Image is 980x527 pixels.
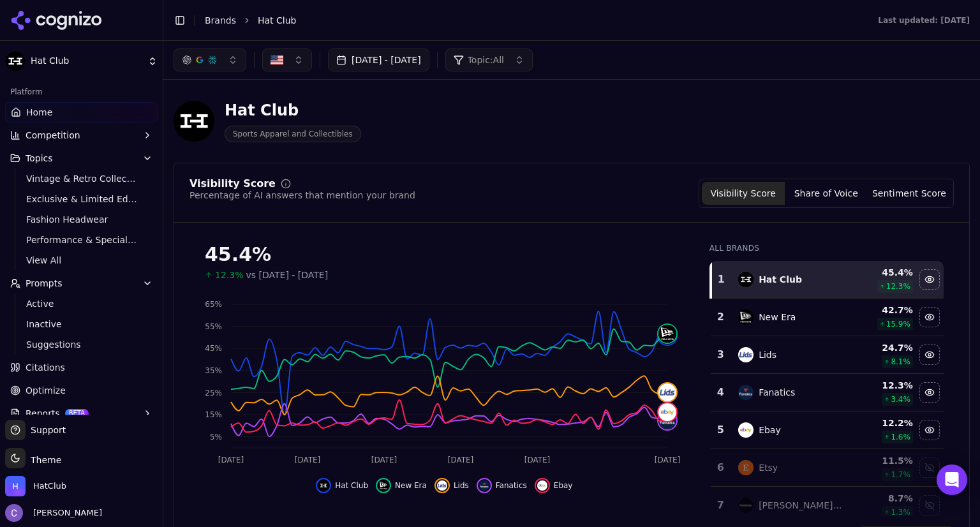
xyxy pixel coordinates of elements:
button: Open user button [5,504,102,522]
tspan: [DATE] [371,456,397,464]
a: Vintage & Retro Collections [21,170,142,188]
img: lids [738,347,754,362]
img: lids [437,480,447,491]
div: 3 [716,347,725,362]
img: fanatics [479,480,489,491]
span: Hat Club [258,14,296,27]
span: Home [26,106,52,119]
div: Open Intercom Messenger [937,464,967,495]
span: 12.3% [215,269,243,281]
div: New Era [759,311,796,323]
div: Percentage of AI answers that mention your brand [189,189,415,202]
tspan: 55% [205,322,222,331]
button: [DATE] - [DATE] [328,48,429,71]
div: Hat Club [225,100,361,121]
img: United States [271,54,283,66]
img: fanatics [738,385,754,400]
button: Hide new era data [919,307,940,327]
button: Hide lids data [434,478,469,493]
span: BETA [65,409,89,418]
a: Exclusive & Limited Edition Releases [21,190,142,208]
button: Hide fanatics data [919,382,940,403]
div: 24.7 % [854,341,913,354]
span: Theme [26,455,61,465]
span: Suggestions [26,338,137,351]
span: Fashion Headwear [26,213,137,226]
img: ebay [658,403,676,421]
div: Hat Club [759,273,802,286]
button: Hide lids data [919,345,940,365]
tr: 3lidsLids24.7%8.1%Hide lids data [711,336,944,374]
button: Competition [5,125,158,145]
tspan: [DATE] [448,456,474,464]
span: HatClub [33,480,66,492]
a: Optimize [5,380,158,401]
span: 15.9 % [886,319,910,329]
div: Last updated: [DATE] [878,15,970,26]
span: 1.6 % [891,432,910,442]
tspan: 5% [210,433,222,442]
tspan: 35% [205,366,222,375]
div: 7 [716,498,725,513]
span: Topics [26,152,53,165]
div: 4 [716,385,725,400]
img: new era [738,309,754,325]
div: Platform [5,82,158,102]
span: Sports Apparel and Collectibles [225,126,361,142]
tspan: 15% [205,410,222,419]
span: Inactive [26,318,137,330]
a: Citations [5,357,158,378]
tspan: [DATE] [218,456,244,464]
button: Visibility Score [702,182,785,205]
button: Topics [5,148,158,168]
tspan: 45% [205,344,222,353]
tspan: 25% [205,389,222,397]
img: hat club [738,272,754,287]
span: New Era [395,480,427,491]
span: Support [26,424,66,436]
img: new era [378,480,389,491]
img: HatClub [5,476,26,496]
div: 5 [716,422,725,438]
tspan: 65% [205,300,222,309]
div: 6 [716,460,725,475]
span: 1.7 % [891,470,910,480]
tr: 5ebayEbay12.2%1.6%Hide ebay data [711,412,944,449]
img: Hat Club [174,101,214,142]
div: 2 [716,309,725,325]
span: Topic: All [468,54,504,66]
tspan: [DATE] [524,456,551,464]
div: 12.2 % [854,417,913,429]
div: 45.4% [205,243,684,266]
span: 8.1 % [891,357,910,367]
nav: breadcrumb [205,14,852,27]
img: Hat Club [5,51,26,71]
tr: 6etsyEtsy11.5%1.7%Show etsy data [711,449,944,487]
tr: 7mitchell & ness[PERSON_NAME] & [PERSON_NAME]8.7%1.3%Show mitchell & ness data [711,487,944,524]
div: Visibility Score [189,179,276,189]
span: Optimize [26,384,66,397]
img: ebay [537,480,547,491]
button: Sentiment Score [868,182,951,205]
a: Active [21,295,142,313]
button: Hide hat club data [316,478,368,493]
button: Share of Voice [785,182,868,205]
div: 1 [717,272,725,287]
button: Hide fanatics data [477,478,527,493]
span: Active [26,297,137,310]
div: All Brands [709,243,944,253]
span: Citations [26,361,65,374]
div: 11.5 % [854,454,913,467]
div: 42.7 % [854,304,913,316]
span: Competition [26,129,80,142]
a: View All [21,251,142,269]
img: new era [658,325,676,343]
span: Fanatics [496,480,527,491]
span: 3.4 % [891,394,910,405]
span: Lids [454,480,469,491]
span: Hat Club [31,56,142,67]
img: etsy [738,460,754,475]
tspan: [DATE] [295,456,321,464]
button: Hide ebay data [919,420,940,440]
img: lids [658,383,676,401]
